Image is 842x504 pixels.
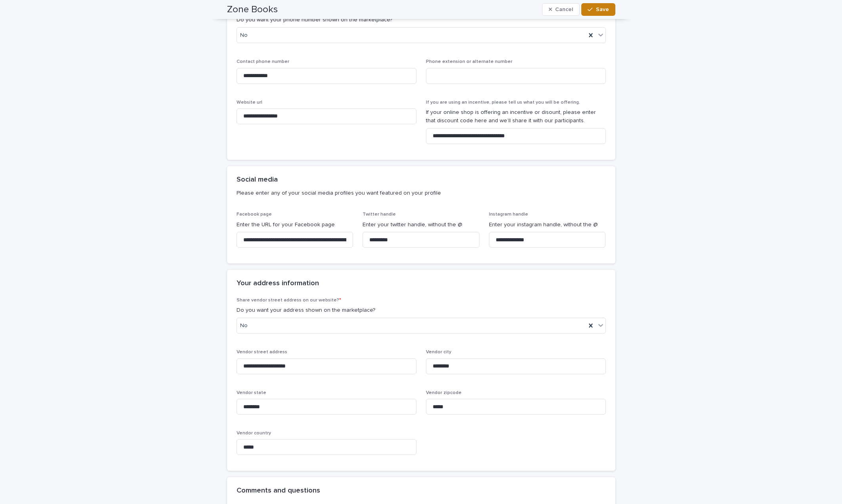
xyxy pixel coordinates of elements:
[237,100,262,105] span: Website url
[240,322,248,330] span: No
[240,31,248,40] span: No
[542,3,580,16] button: Cancel
[596,7,609,12] span: Save
[426,108,606,125] p: If your online shop is offering an incentive or disount, please enter that discount code here and...
[237,212,272,217] span: Facebook page
[237,16,606,24] p: Do you want your phone number shown on the marketplace?
[237,487,320,495] h2: Comments and questions
[237,306,606,315] p: Do you want your address shown on the marketplace?
[237,59,289,64] span: Contact phone number
[489,221,606,229] p: Enter your instagram handle, without the @
[237,221,353,229] p: Enter the URL for your Facebook page
[237,176,278,184] h2: Social media
[426,100,580,105] span: If you are using an incentive, please tell us what you will be offering.
[363,212,396,217] span: Twitter handle
[363,221,479,229] p: Enter your twitter handle, without the @
[237,298,341,303] span: Share vendor street address on our website?
[426,350,451,354] span: Vendor city
[581,3,615,16] button: Save
[237,350,287,354] span: Vendor street address
[237,279,319,288] h2: Your address information
[426,390,462,395] span: Vendor zipcode
[227,4,278,15] h2: Zone Books
[237,431,271,436] span: Vendor country
[489,212,528,217] span: Instagram handle
[237,189,603,197] p: Please enter any of your social media profiles you want featured on your profile
[426,59,512,64] span: Phone extension or alternate number
[555,7,573,12] span: Cancel
[237,390,266,395] span: Vendor state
